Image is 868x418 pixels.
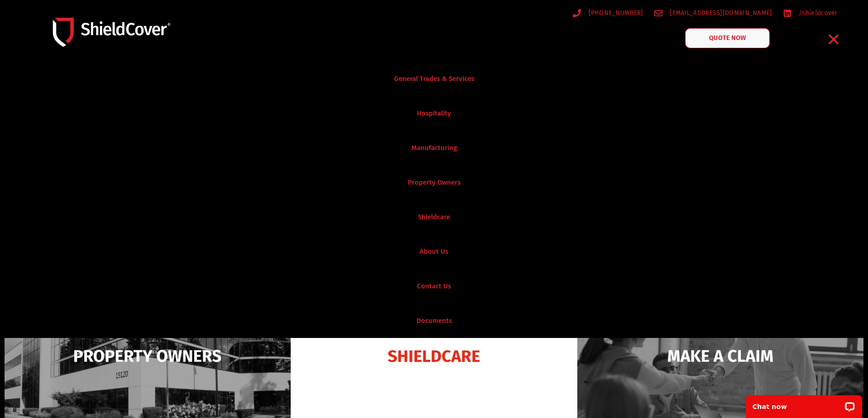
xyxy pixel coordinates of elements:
a: [EMAIL_ADDRESS][DOMAIN_NAME] [654,7,772,19]
iframe: LiveChat chat widget [740,389,868,418]
div: Menu Toggle [823,29,845,50]
span: [EMAIL_ADDRESS][DOMAIN_NAME] [668,7,772,19]
span: QUOTE NOW [709,35,745,41]
a: QUOTE NOW [685,28,770,48]
span: /shieldcover [796,7,837,19]
a: /shieldcover [783,7,837,19]
img: Shield-Cover-Underwriting-Australia-logo-full [53,18,170,46]
a: [PHONE_NUMBER] [573,7,643,19]
span: [PHONE_NUMBER] [586,7,643,19]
